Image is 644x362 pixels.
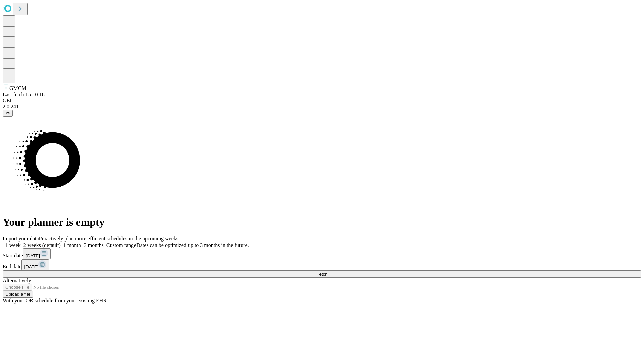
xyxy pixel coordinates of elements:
[106,242,136,248] span: Custom range
[24,264,38,269] span: [DATE]
[5,111,10,116] span: @
[26,253,40,258] span: [DATE]
[3,92,45,97] span: Last fetch: 15:10:16
[3,291,33,298] button: Upload a file
[3,259,641,270] div: End date
[84,242,104,248] span: 3 months
[9,85,26,91] span: GMCM
[3,110,13,117] button: @
[3,248,641,259] div: Start date
[39,236,180,241] span: Proactively plan more efficient schedules in the upcoming weeks.
[3,278,31,283] span: Alternatively
[3,104,641,110] div: 2.0.241
[136,242,249,248] span: Dates can be optimized up to 3 months in the future.
[5,242,21,248] span: 1 week
[3,298,107,303] span: With your OR schedule from your existing EHR
[23,248,51,259] button: [DATE]
[63,242,81,248] span: 1 month
[316,271,327,277] span: Fetch
[23,242,61,248] span: 2 weeks (default)
[3,236,39,241] span: Import your data
[3,270,641,278] button: Fetch
[3,216,641,228] h1: Your planner is empty
[3,98,641,104] div: GEI
[21,259,49,270] button: [DATE]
